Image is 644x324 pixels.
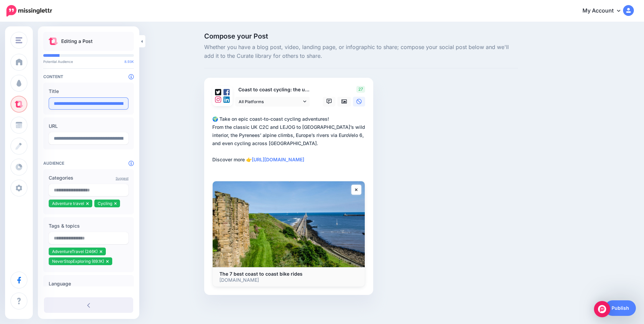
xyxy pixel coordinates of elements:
[49,280,128,288] label: Language
[52,201,84,206] span: Adventure travel
[124,60,134,64] span: 8.93K
[219,271,303,277] b: The 7 best coast to coast bike rides
[213,181,365,267] img: The 7 best coast to coast bike rides
[235,86,310,94] p: Coast to coast cycling: the ultimate guide for cyclists
[98,201,112,206] span: Cycling
[605,300,636,316] a: Publish
[43,161,134,166] h4: Audience
[49,174,128,182] label: Categories
[43,60,134,64] p: Potential Audience
[576,3,634,19] a: My Account
[594,301,610,317] div: Open Intercom Messenger
[49,222,128,230] label: Tags & topics
[49,122,128,130] label: URL
[116,176,128,180] a: Suggest
[235,97,310,107] a: All Platforms
[16,37,22,43] img: menu.png
[49,87,128,95] label: Title
[52,259,104,264] span: NeverStopExploring (69.1K)
[43,74,134,79] h4: Content
[356,86,365,93] span: 27
[204,33,518,40] span: Compose your Post
[204,43,518,61] span: Whether you have a blog post, video, landing page, or infographic to share; compose your social p...
[6,5,52,17] img: Missinglettr
[52,249,98,254] span: AdventureTravel (246K)
[61,37,93,45] p: Editing a Post
[239,98,302,105] span: All Platforms
[212,115,368,164] div: 🌍 Take on epic coast-to-coast cycling adventures! From the classic UK C2C and LEJOG to [GEOGRAPHI...
[219,277,358,283] p: [DOMAIN_NAME]
[49,38,58,45] img: curate.png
